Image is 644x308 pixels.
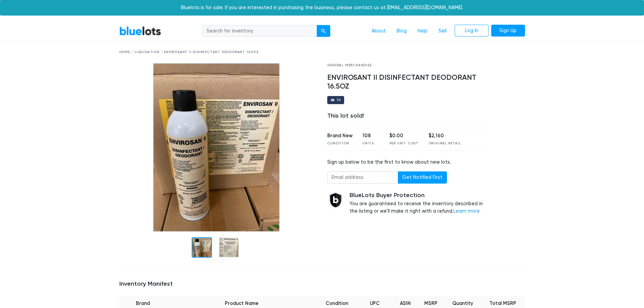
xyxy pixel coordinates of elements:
[327,112,491,120] div: This lot sold!
[327,159,491,166] div: Sign up below to be the first to know about new lots.
[327,63,491,68] div: General Merchandise
[327,192,344,209] img: buyer_protection_shield-3b65640a83011c7d3ede35a8e5a80bfdfaa6a97447f0071c1475b91a4b0b3d01.png
[491,25,525,37] a: Sign Up
[362,141,379,146] div: Units
[433,25,452,38] a: Sell
[398,171,447,184] button: Get Notified First
[391,25,412,38] a: Blog
[389,132,419,140] div: $0.00
[350,192,491,199] h5: BlueLots Buyer Protection
[350,192,491,215] div: You are guaranteed to receive the inventory described in the listing or we'll make it right with ...
[119,50,525,55] div: Home / Liquidation / ENVIROSANT II DISINFECTANT DEODORANT 16.5OZ
[327,73,491,91] h4: ENVIROSANT II DISINFECTANT DEODORANT 16.5OZ
[429,141,461,146] div: Original Retail
[119,26,161,36] a: BlueLots
[336,98,341,102] div: 70
[327,132,353,140] div: Brand New
[455,25,488,37] a: Log In
[412,25,433,38] a: Help
[153,63,280,232] img: 93615bd0-dd74-4d67-87f9-a882bbdf2f18-1710187179.jpg
[362,132,379,140] div: 108
[327,171,398,184] input: Email address
[202,25,317,37] input: Search for inventory
[327,141,353,146] div: Condition
[453,208,480,214] a: Learn more
[119,280,525,288] h5: Inventory Manifest
[429,132,461,140] div: $2,160
[366,25,391,38] a: About
[389,141,419,146] div: Per Unit Cost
